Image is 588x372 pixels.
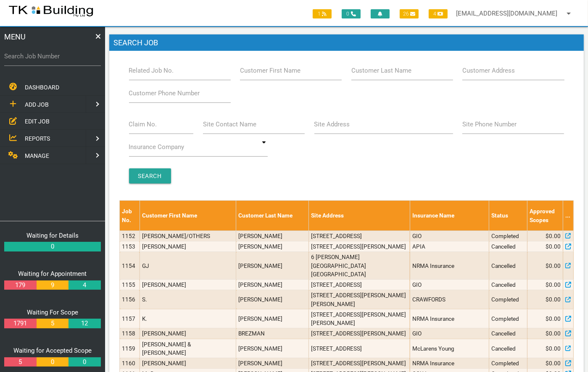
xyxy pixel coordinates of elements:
[546,262,561,270] span: $0.00
[489,309,527,328] td: Completed
[25,135,50,142] span: REPORTS
[140,241,236,252] td: [PERSON_NAME]
[120,201,140,231] th: Job No.
[4,52,101,61] label: Search Job Number
[462,120,517,129] label: Site Phone Number
[309,241,410,252] td: [STREET_ADDRESS][PERSON_NAME]
[563,201,574,231] th: ...
[120,358,140,369] td: 1160
[140,328,236,339] td: [PERSON_NAME]
[489,280,527,290] td: Cancelled
[309,201,410,231] th: Site Address
[140,280,236,290] td: [PERSON_NAME]
[37,280,69,290] a: 9
[129,66,174,76] label: Related Job No.
[489,231,527,241] td: Completed
[120,328,140,339] td: 1158
[236,231,309,241] td: [PERSON_NAME]
[236,201,309,231] th: Customer Last Name
[25,152,49,159] span: MANAGE
[18,270,87,278] a: Waiting for Appointment
[129,89,200,98] label: Customer Phone Number
[400,9,419,18] span: 26
[462,66,515,76] label: Customer Address
[140,252,236,280] td: GJ
[546,329,561,338] span: $0.00
[4,242,101,251] a: 0
[527,201,563,231] th: Approved Scopes
[410,252,489,280] td: NRMA Insurance
[8,4,94,18] img: s3file
[309,328,410,339] td: [STREET_ADDRESS][PERSON_NAME]
[410,290,489,309] td: CRAWFORDS
[410,309,489,328] td: NRMA Insurance
[240,66,301,76] label: Customer First Name
[309,358,410,369] td: [STREET_ADDRESS][PERSON_NAME]
[351,66,411,76] label: Customer Last Name
[27,309,78,316] a: Waiting For Scope
[69,357,100,367] a: 0
[313,9,332,18] span: 1
[140,339,236,358] td: [PERSON_NAME] & [PERSON_NAME]
[120,339,140,358] td: 1159
[140,290,236,309] td: S.
[25,84,59,91] span: DASHBOARD
[546,280,561,289] span: $0.00
[69,319,100,328] a: 12
[410,280,489,290] td: GIO
[342,9,361,18] span: 0
[4,31,26,42] span: MENU
[309,309,410,328] td: [STREET_ADDRESS][PERSON_NAME][PERSON_NAME]
[129,168,171,183] input: Search
[410,328,489,339] td: GIO
[236,241,309,252] td: [PERSON_NAME]
[4,319,36,328] a: 1791
[489,241,527,252] td: Cancelled
[120,231,140,241] td: 1152
[410,358,489,369] td: NRMA Insurance
[546,232,561,240] span: $0.00
[4,280,36,290] a: 179
[410,201,489,231] th: Insurance Name
[37,319,69,328] a: 5
[429,9,448,18] span: 4
[489,328,527,339] td: Cancelled
[236,280,309,290] td: [PERSON_NAME]
[25,101,49,108] span: ADD JOB
[236,339,309,358] td: [PERSON_NAME]
[236,309,309,328] td: [PERSON_NAME]
[309,280,410,290] td: [STREET_ADDRESS]
[37,357,69,367] a: 0
[410,241,489,252] td: APIA
[120,252,140,280] td: 1154
[410,339,489,358] td: McLarens Young
[314,120,350,129] label: Site Address
[140,201,236,231] th: Customer First Name
[236,290,309,309] td: [PERSON_NAME]
[120,290,140,309] td: 1156
[13,347,92,354] a: Waiting for Accepted Scope
[69,280,100,290] a: 4
[309,290,410,309] td: [STREET_ADDRESS][PERSON_NAME][PERSON_NAME]
[546,242,561,251] span: $0.00
[489,339,527,358] td: Cancelled
[26,232,79,239] a: Waiting for Details
[489,358,527,369] td: Completed
[546,295,561,304] span: $0.00
[546,359,561,367] span: $0.00
[546,314,561,323] span: $0.00
[140,231,236,241] td: [PERSON_NAME]/OTHERS
[489,290,527,309] td: Completed
[120,241,140,252] td: 1153
[4,357,36,367] a: 5
[546,344,561,353] span: $0.00
[109,34,584,51] h1: Search Job
[120,309,140,328] td: 1157
[309,339,410,358] td: [STREET_ADDRESS]
[140,358,236,369] td: [PERSON_NAME]
[236,252,309,280] td: [PERSON_NAME]
[309,252,410,280] td: 6 [PERSON_NAME] [GEOGRAPHIC_DATA] [GEOGRAPHIC_DATA]
[489,201,527,231] th: Status
[236,358,309,369] td: [PERSON_NAME]
[140,309,236,328] td: K.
